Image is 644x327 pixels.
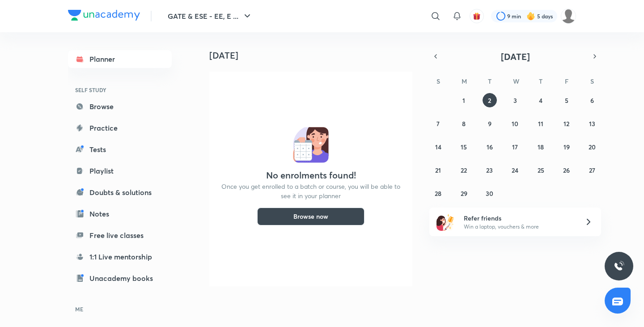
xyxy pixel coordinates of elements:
[431,163,445,177] button: September 21, 2025
[431,140,445,154] button: September 14, 2025
[526,12,535,21] img: streak
[483,116,497,131] button: September 9, 2025
[487,143,493,151] abbr: September 16, 2025
[565,77,568,85] abbr: Friday
[589,166,595,174] abbr: September 27, 2025
[68,248,172,266] a: 1:1 Live mentorship
[513,96,517,105] abbr: September 3, 2025
[68,205,172,223] a: Notes
[464,223,574,231] p: Win a laptop, vouchers & more
[563,166,570,174] abbr: September 26, 2025
[68,10,140,23] a: Company Logo
[561,8,576,24] img: Tarun Kumar
[534,93,548,107] button: September 4, 2025
[590,77,594,85] abbr: Saturday
[457,93,471,107] button: September 1, 2025
[559,140,574,154] button: September 19, 2025
[585,140,599,154] button: September 20, 2025
[563,119,569,128] abbr: September 12, 2025
[483,163,497,177] button: September 23, 2025
[461,189,467,198] abbr: September 29, 2025
[68,10,140,21] img: Company Logo
[559,163,574,177] button: September 26, 2025
[488,119,491,128] abbr: September 9, 2025
[539,96,542,105] abbr: September 4, 2025
[585,93,599,107] button: September 6, 2025
[614,261,624,272] img: ttu
[513,77,519,85] abbr: Wednesday
[501,51,530,63] span: [DATE]
[462,119,466,128] abbr: September 8, 2025
[585,116,599,131] button: September 13, 2025
[486,189,493,198] abbr: September 30, 2025
[457,186,471,200] button: September 29, 2025
[68,82,172,98] h6: SELF STUDY
[538,119,543,128] abbr: September 11, 2025
[508,116,522,131] button: September 10, 2025
[589,119,595,128] abbr: September 13, 2025
[220,182,402,200] p: Once you get enrolled to a batch or course, you will be able to see it in your planner
[431,186,445,200] button: September 28, 2025
[461,143,467,151] abbr: September 15, 2025
[68,183,172,201] a: Doubts & solutions
[508,163,522,177] button: September 24, 2025
[461,166,467,174] abbr: September 22, 2025
[589,143,596,151] abbr: September 20, 2025
[436,119,440,128] abbr: September 7, 2025
[457,163,471,177] button: September 22, 2025
[483,93,497,107] button: September 2, 2025
[470,9,484,23] button: avatar
[457,140,471,154] button: September 15, 2025
[68,98,172,115] a: Browse
[68,226,172,244] a: Free live classes
[266,170,356,181] h4: No enrolments found!
[462,77,467,85] abbr: Monday
[488,77,491,85] abbr: Tuesday
[68,302,172,317] h6: ME
[435,166,441,174] abbr: September 21, 2025
[539,77,542,85] abbr: Thursday
[293,127,329,163] img: No events
[559,93,574,107] button: September 5, 2025
[68,119,172,137] a: Practice
[590,96,594,105] abbr: September 6, 2025
[209,50,419,61] h4: [DATE]
[464,213,574,223] h6: Refer friends
[68,140,172,158] a: Tests
[534,140,548,154] button: September 18, 2025
[565,96,568,105] abbr: September 5, 2025
[488,96,491,105] abbr: September 2, 2025
[436,77,440,85] abbr: Sunday
[512,166,518,174] abbr: September 24, 2025
[483,140,497,154] button: September 16, 2025
[538,166,544,174] abbr: September 25, 2025
[436,213,454,231] img: referral
[442,50,589,63] button: [DATE]
[462,96,465,105] abbr: September 1, 2025
[559,116,574,131] button: September 12, 2025
[512,143,518,151] abbr: September 17, 2025
[473,12,481,20] img: avatar
[508,93,522,107] button: September 3, 2025
[534,163,548,177] button: September 25, 2025
[483,186,497,200] button: September 30, 2025
[457,116,471,131] button: September 8, 2025
[534,116,548,131] button: September 11, 2025
[68,162,172,180] a: Playlist
[431,116,445,131] button: September 7, 2025
[508,140,522,154] button: September 17, 2025
[435,189,441,198] abbr: September 28, 2025
[563,143,570,151] abbr: September 19, 2025
[585,163,599,177] button: September 27, 2025
[68,269,172,287] a: Unacademy books
[486,166,493,174] abbr: September 23, 2025
[538,143,544,151] abbr: September 18, 2025
[257,208,364,225] button: Browse now
[68,50,172,68] a: Planner
[435,143,441,151] abbr: September 14, 2025
[162,7,258,25] button: GATE & ESE - EE, E ...
[512,119,518,128] abbr: September 10, 2025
